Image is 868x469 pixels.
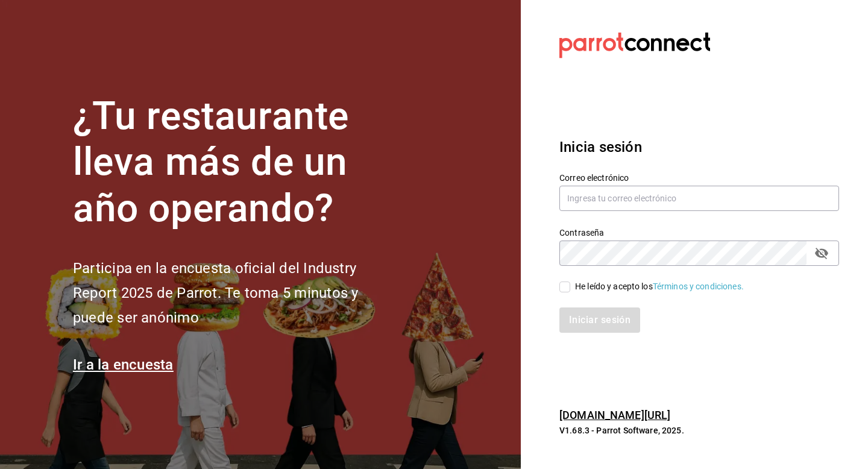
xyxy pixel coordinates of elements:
[559,136,839,158] h3: Inicia sesión
[653,282,744,291] a: Términos y condiciones.
[73,93,398,232] h1: ¿Tu restaurante lleva más de un año operando?
[559,228,839,236] label: Contraseña
[73,256,398,330] h2: Participa en la encuesta oficial del Industry Report 2025 de Parrot. Te toma 5 minutos y puede se...
[73,356,174,373] a: Ir a la encuesta
[559,186,839,211] input: Ingresa tu correo electrónico
[811,243,832,263] button: passwordField
[559,409,670,421] a: [DOMAIN_NAME][URL]
[559,173,839,181] label: Correo electrónico
[575,280,744,293] div: He leído y acepto los
[559,424,839,436] p: V1.68.3 - Parrot Software, 2025.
